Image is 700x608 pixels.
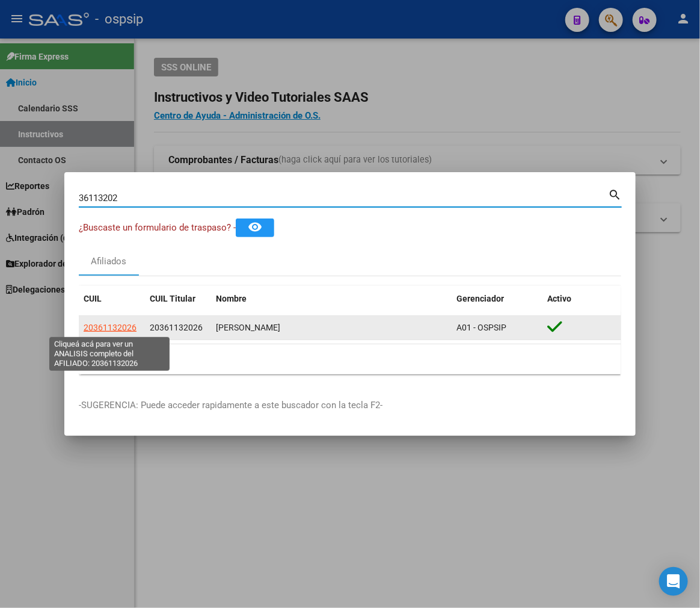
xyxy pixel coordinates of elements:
[79,344,621,374] div: 1 total
[145,286,211,312] datatable-header-cell: CUIL Titular
[91,255,127,268] div: Afiliados
[79,286,145,312] datatable-header-cell: CUIL
[547,294,571,303] span: Activo
[452,286,542,312] datatable-header-cell: Gerenciador
[84,323,137,332] span: 20361132026
[608,187,622,201] mat-icon: search
[150,294,195,303] span: CUIL Titular
[248,220,262,234] mat-icon: remove_red_eye
[150,323,203,332] span: 20361132026
[456,323,506,332] span: A01 - OSPSIP
[216,294,247,303] span: Nombre
[542,286,621,312] datatable-header-cell: Activo
[216,321,447,335] div: [PERSON_NAME]
[659,567,688,596] div: Open Intercom Messenger
[79,399,621,412] p: -SUGERENCIA: Puede acceder rapidamente a este buscador con la tecla F2-
[84,294,102,303] span: CUIL
[79,222,236,233] span: ¿Buscaste un formulario de traspaso? -
[456,294,504,303] span: Gerenciador
[211,286,452,312] datatable-header-cell: Nombre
